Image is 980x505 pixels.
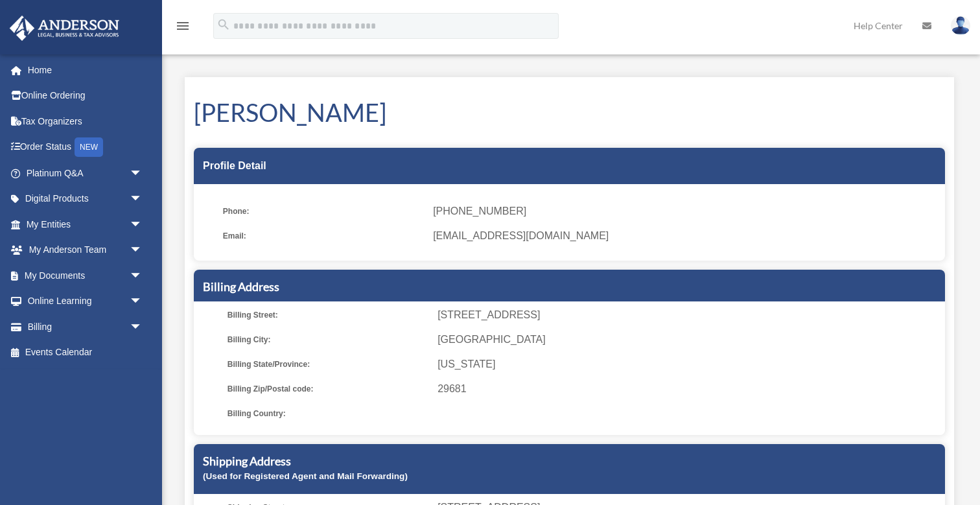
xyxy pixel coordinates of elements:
img: User Pic [951,16,970,35]
span: [US_STATE] [437,355,940,373]
a: My Entitiesarrow_drop_down [9,211,162,237]
span: 29681 [437,380,940,398]
span: arrow_drop_down [130,160,156,187]
i: menu [175,18,191,34]
a: Online Ordering [9,83,162,109]
span: [EMAIL_ADDRESS][DOMAIN_NAME] [433,227,936,245]
div: NEW [75,137,103,157]
span: Billing City: [227,331,428,349]
a: Home [9,57,162,83]
img: Anderson Advisors Platinum Portal [6,16,123,41]
h1: [PERSON_NAME] [194,95,945,130]
span: [PHONE_NUMBER] [433,202,936,220]
a: Order StatusNEW [9,134,162,161]
span: [STREET_ADDRESS] [437,306,940,324]
a: My Documentsarrow_drop_down [9,263,162,288]
div: Profile Detail [194,148,945,184]
span: Billing Street: [227,306,428,324]
span: arrow_drop_down [130,288,156,315]
span: Phone: [223,202,424,220]
a: menu [175,23,191,34]
span: Billing State/Province: [227,355,428,373]
a: Billingarrow_drop_down [9,314,162,340]
span: arrow_drop_down [130,186,156,213]
h5: Billing Address [203,279,936,295]
span: Email: [223,227,424,245]
span: Billing Zip/Postal code: [227,380,428,398]
h5: Shipping Address [203,453,936,469]
span: arrow_drop_down [130,314,156,340]
small: (Used for Registered Agent and Mail Forwarding) [203,471,408,481]
a: Digital Productsarrow_drop_down [9,186,162,212]
span: arrow_drop_down [130,237,156,264]
a: Events Calendar [9,340,162,366]
span: arrow_drop_down [130,263,156,289]
a: Platinum Q&Aarrow_drop_down [9,160,162,186]
span: arrow_drop_down [130,211,156,238]
a: Online Learningarrow_drop_down [9,288,162,314]
span: Billing Country: [227,405,428,423]
i: search [216,18,231,32]
a: Tax Organizers [9,108,162,134]
span: [GEOGRAPHIC_DATA] [437,331,940,349]
a: My Anderson Teamarrow_drop_down [9,237,162,263]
